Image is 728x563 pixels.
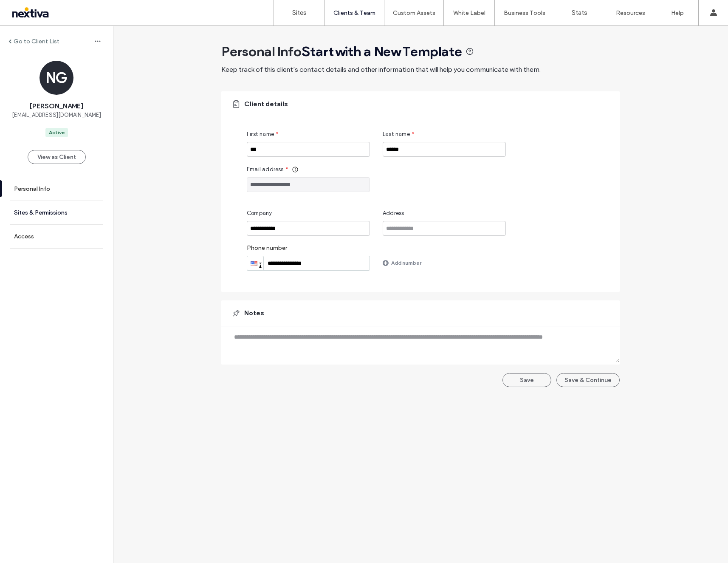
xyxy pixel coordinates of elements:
[383,221,506,236] input: Address
[572,9,587,17] label: Stats
[12,111,101,119] span: [EMAIL_ADDRESS][DOMAIN_NAME]
[247,256,263,270] div: United States: + 1
[221,43,462,60] span: Personal Info
[616,9,645,17] label: Resources
[247,244,370,256] label: Phone number
[453,9,485,17] label: White Label
[383,130,410,139] span: Last name
[19,6,37,14] span: Help
[247,177,370,192] input: Email address
[671,9,684,17] label: Help
[504,9,545,17] label: Business Tools
[14,233,34,240] label: Access
[14,209,68,216] label: Sites & Permissions
[14,38,59,45] label: Go to Client List
[333,9,375,17] label: Clients & Team
[556,373,620,387] button: Save & Continue
[30,102,83,111] span: [PERSON_NAME]
[40,61,73,95] div: NG
[391,255,421,270] label: Add number
[247,165,284,174] span: Email address
[28,150,86,164] button: View as Client
[244,308,264,318] span: Notes
[247,142,370,157] input: First name
[247,221,370,236] input: Company
[383,209,404,218] span: Address
[49,129,65,136] div: Active
[221,65,541,74] span: Keep track of this client’s contact details and other information that will help you communicate ...
[502,373,551,387] button: Save
[383,142,506,157] input: Last name
[393,9,435,17] label: Custom Assets
[247,209,272,218] span: Company
[247,130,274,139] span: First name
[292,9,307,17] label: Sites
[14,185,50,192] label: Personal Info
[244,99,288,109] span: Client details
